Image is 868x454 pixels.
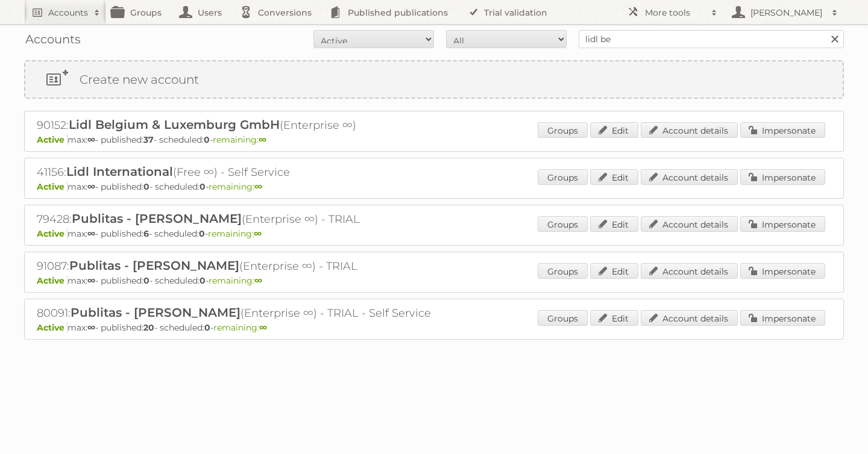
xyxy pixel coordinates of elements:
p: max: - published: - scheduled: - [37,181,831,192]
span: Publitas - [PERSON_NAME] [69,258,239,273]
a: Groups [538,263,588,279]
strong: ∞ [87,134,95,145]
strong: ∞ [254,181,262,192]
h2: Accounts [48,7,88,19]
a: Impersonate [740,169,825,185]
strong: 0 [204,322,210,333]
p: max: - published: - scheduled: - [37,228,831,239]
strong: 37 [143,134,154,145]
h2: 79428: (Enterprise ∞) - TRIAL [37,211,459,227]
a: Impersonate [740,122,825,138]
a: Account details [641,122,738,138]
h2: 41156: (Free ∞) - Self Service [37,164,459,180]
p: max: - published: - scheduled: - [37,134,831,145]
strong: 0 [200,275,206,286]
h2: More tools [645,7,705,19]
span: Active [37,322,68,333]
h2: 80091: (Enterprise ∞) - TRIAL - Self Service [37,305,459,321]
a: Account details [641,263,738,279]
strong: ∞ [254,228,262,239]
span: Active [37,275,68,286]
h2: 90152: (Enterprise ∞) [37,117,459,133]
strong: 20 [143,322,154,333]
span: Active [37,181,68,192]
span: Lidl Belgium & Luxemburg GmbH [69,117,280,132]
a: Impersonate [740,216,825,232]
p: max: - published: - scheduled: - [37,322,831,333]
a: Account details [641,169,738,185]
a: Account details [641,310,738,326]
h2: [PERSON_NAME] [747,7,826,19]
a: Edit [590,169,638,185]
a: Impersonate [740,310,825,326]
strong: ∞ [87,275,95,286]
strong: ∞ [87,228,95,239]
strong: 0 [143,181,149,192]
p: max: - published: - scheduled: - [37,275,831,286]
a: Edit [590,263,638,279]
strong: 0 [200,181,206,192]
a: Impersonate [740,263,825,279]
strong: ∞ [259,134,266,145]
strong: ∞ [87,181,95,192]
a: Edit [590,310,638,326]
strong: 0 [199,228,205,239]
strong: ∞ [87,322,95,333]
a: Groups [538,216,588,232]
span: remaining: [208,228,262,239]
strong: 6 [143,228,149,239]
span: Publitas - [PERSON_NAME] [72,211,242,226]
span: remaining: [213,134,266,145]
strong: 0 [204,134,210,145]
span: remaining: [209,275,262,286]
span: Active [37,134,68,145]
a: Create new account [25,61,843,98]
strong: ∞ [259,322,267,333]
span: Lidl International [66,164,173,179]
strong: ∞ [254,275,262,286]
a: Groups [538,169,588,185]
span: Publitas - [PERSON_NAME] [71,305,241,320]
a: Edit [590,216,638,232]
strong: 0 [143,275,149,286]
a: Groups [538,122,588,138]
span: remaining: [209,181,262,192]
a: Account details [641,216,738,232]
span: remaining: [213,322,267,333]
h2: 91087: (Enterprise ∞) - TRIAL [37,258,459,274]
a: Groups [538,310,588,326]
span: Active [37,228,68,239]
a: Edit [590,122,638,138]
